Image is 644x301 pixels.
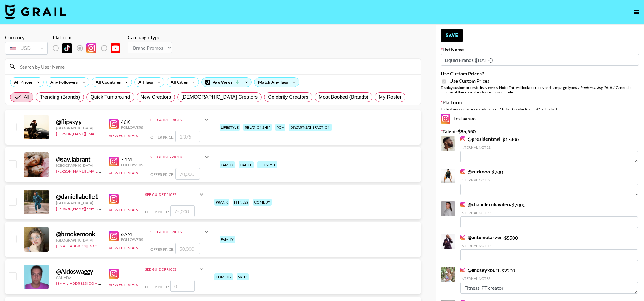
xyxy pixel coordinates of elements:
[111,43,120,53] img: YouTube
[5,4,66,19] img: Grail Talent
[109,119,119,129] img: Instagram
[275,124,285,131] div: pov
[145,192,198,197] div: See Guide Prices
[460,282,638,294] textarea: Fitness, PT creator
[62,43,72,53] img: TikTok
[202,78,251,87] div: Avg Views
[460,234,502,240] a: @antoniotarver
[86,43,96,53] img: Instagram
[128,34,172,40] div: Campaign Type
[214,199,229,206] div: prank
[175,243,200,254] input: 50,000
[460,276,638,281] div: Internal Notes:
[181,93,258,101] span: [DEMOGRAPHIC_DATA] Creators
[460,169,465,174] img: Instagram
[257,161,277,168] div: lifestyle
[289,124,332,131] div: diy/art/satisfaction
[121,237,143,242] div: Followers
[145,267,198,272] div: See Guide Prices
[460,267,638,294] div: - $ 2200
[220,236,235,243] div: family
[145,262,205,276] div: See Guide Prices
[441,114,450,124] img: Instagram
[460,201,510,208] a: @chandlerohayden
[460,243,638,248] div: Internal Notes:
[441,29,463,42] button: Save
[460,169,490,175] a: @zurkeoo
[450,78,489,84] span: Use Custom Prices
[237,273,249,280] div: skits
[5,40,48,56] div: Currency is locked to USD
[441,99,639,105] label: Platform
[121,119,143,125] div: 46K
[56,130,147,136] a: [PERSON_NAME][EMAIL_ADDRESS][DOMAIN_NAME]
[441,47,639,53] label: List Name
[175,131,200,142] input: 1,375
[109,269,119,279] img: Instagram
[460,268,465,272] img: Instagram
[460,136,500,142] a: @presidentmal
[150,150,210,164] div: See Guide Prices
[233,199,249,206] div: fitness
[5,34,48,40] div: Currency
[631,6,643,18] button: open drawer
[121,156,143,162] div: 7.1M
[460,211,638,215] div: Internal Notes:
[56,193,101,200] div: @ daniellabelle1
[460,145,638,150] div: Internal Notes:
[53,42,125,55] div: List locked to Instagram.
[56,275,101,280] div: Canada
[56,118,101,126] div: @ flipssyy
[441,107,639,111] div: Locked once creators are added, or if "Active Creator Request" is checked.
[460,267,499,273] a: @lindseyxburt
[214,273,233,280] div: comedy
[460,202,465,207] img: Instagram
[141,93,171,101] span: New Creators
[135,78,154,87] div: All Tags
[150,247,174,252] span: Offer Price:
[56,155,101,163] div: @ sav.labrant
[92,78,122,87] div: All Countries
[575,85,614,90] em: for bookers using this list
[253,199,272,206] div: comedy
[145,284,169,289] span: Offer Price:
[268,93,308,101] span: Celebrity Creators
[441,128,639,135] label: Talent - $ 96,550
[150,224,210,239] div: See Guide Prices
[56,268,101,275] div: @ Aldoswaggy
[56,200,101,205] div: [GEOGRAPHIC_DATA]
[121,162,143,167] div: Followers
[145,210,169,214] span: Offer Price:
[109,208,138,212] button: View Full Stats
[109,171,138,175] button: View Full Stats
[441,85,639,94] div: Display custom prices to list viewers. Note: This will lock currency and campaign type . Cannot b...
[56,163,101,168] div: [GEOGRAPHIC_DATA]
[175,168,200,180] input: 70,000
[24,93,29,101] span: All
[16,62,417,71] input: Search by User Name
[170,205,195,217] input: 75,000
[109,157,119,166] img: Instagram
[460,136,465,141] img: Instagram
[150,155,203,159] div: See Guide Prices
[145,187,205,202] div: See Guide Prices
[460,201,638,228] div: - $ 7000
[243,124,272,131] div: relationship
[10,78,34,87] div: All Prices
[150,135,174,139] span: Offer Price:
[460,178,638,182] div: Internal Notes:
[150,230,203,234] div: See Guide Prices
[150,112,210,127] div: See Guide Prices
[220,161,235,168] div: family
[220,124,240,131] div: lifestyle
[56,205,147,211] a: [PERSON_NAME][EMAIL_ADDRESS][DOMAIN_NAME]
[56,230,101,238] div: @ brookemonk
[441,114,639,124] div: Instagram
[239,161,254,168] div: dance
[47,78,79,87] div: Any Followers
[109,231,119,241] img: Instagram
[167,78,189,87] div: All Cities
[6,43,47,54] div: USD
[56,168,147,173] a: [PERSON_NAME][EMAIL_ADDRESS][DOMAIN_NAME]
[460,234,638,261] div: - $ 5500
